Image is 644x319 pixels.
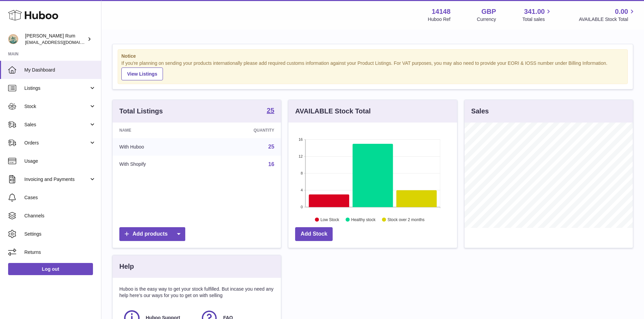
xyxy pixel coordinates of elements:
[579,7,636,23] a: 0.00 AVAILABLE Stock Total
[268,144,275,150] a: 25
[119,227,185,241] a: Add products
[119,286,274,299] p: Huboo is the easy way to get your stock fulfilled. But incase you need any help here's our ways f...
[524,7,545,16] span: 341.00
[295,107,371,116] h3: AVAILABLE Stock Total
[113,138,204,156] td: With Huboo
[522,7,552,23] a: 341.00 Total sales
[522,16,552,23] span: Total sales
[24,122,89,128] span: Sales
[24,213,96,219] span: Channels
[121,68,163,80] a: View Listings
[24,140,89,146] span: Orders
[119,107,163,116] h3: Total Listings
[8,263,93,275] a: Log out
[477,16,496,23] div: Currency
[351,217,376,222] text: Healthy stock
[267,107,274,114] strong: 25
[119,262,134,271] h3: Help
[320,217,339,222] text: Low Stock
[121,60,624,80] div: If you're planning on sending your products internationally please add required customs informati...
[121,53,624,59] strong: Notice
[301,171,303,175] text: 8
[24,176,89,183] span: Invoicing and Payments
[113,123,204,138] th: Name
[25,33,86,46] div: [PERSON_NAME] Rum
[301,205,303,209] text: 0
[24,158,96,164] span: Usage
[428,16,451,23] div: Huboo Ref
[24,249,96,256] span: Returns
[267,107,274,115] a: 25
[299,154,303,158] text: 12
[8,34,18,44] img: mail@bartirum.wales
[25,39,99,45] span: [EMAIL_ADDRESS][DOMAIN_NAME]
[24,231,96,237] span: Settings
[301,188,303,192] text: 4
[24,85,89,91] span: Listings
[113,156,204,173] td: With Shopify
[268,161,275,167] a: 16
[615,7,628,16] span: 0.00
[204,123,281,138] th: Quantity
[481,7,496,16] strong: GBP
[388,217,425,222] text: Stock over 2 months
[299,137,303,141] text: 16
[579,16,636,23] span: AVAILABLE Stock Total
[24,103,89,110] span: Stock
[471,107,489,116] h3: Sales
[432,7,451,16] strong: 14148
[24,67,96,73] span: My Dashboard
[24,194,96,201] span: Cases
[295,227,333,241] a: Add Stock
